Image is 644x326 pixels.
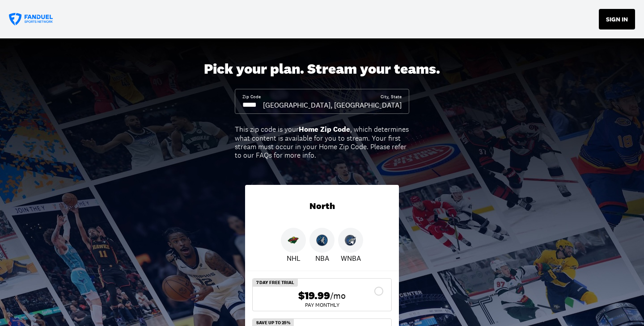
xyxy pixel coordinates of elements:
[263,100,402,110] div: [GEOGRAPHIC_DATA], [GEOGRAPHIC_DATA]
[341,253,361,263] p: WNBA
[253,279,298,287] div: 7 Day Free Trial
[288,234,299,246] img: Wild
[242,94,261,100] div: Zip Code
[204,61,440,78] div: Pick your plan. Stream your teams.
[599,9,635,29] button: SIGN IN
[298,289,330,302] span: $19.99
[330,289,346,302] span: /mo
[315,253,329,263] p: NBA
[245,185,399,228] div: North
[316,234,328,246] img: Timberwolves
[235,125,409,159] div: This zip code is your , which determines what content is available for you to stream. Your first ...
[287,253,301,263] p: NHL
[260,302,384,308] div: Pay Monthly
[381,94,402,100] div: City, State
[299,125,350,134] b: Home Zip Code
[345,234,356,246] img: Lynx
